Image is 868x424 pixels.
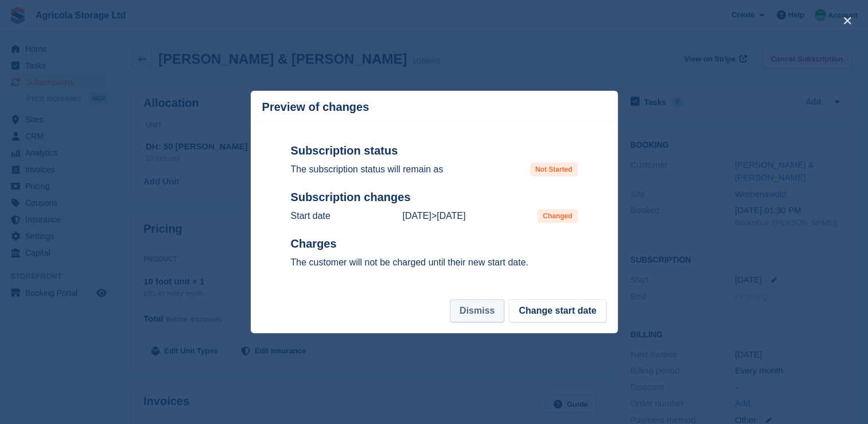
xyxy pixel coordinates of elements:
h2: Subscription status [291,144,578,158]
time: 2025-09-19 00:00:00 UTC [402,211,431,221]
button: Change start date [509,299,606,322]
span: Changed [538,209,577,223]
time: 2025-09-18 23:00:00 UTC [437,211,465,221]
span: Not Started [530,163,578,176]
p: Start date [291,209,330,223]
p: Preview of changes [262,101,369,114]
p: > [402,209,465,223]
p: The customer will not be charged until their new start date. [291,256,578,269]
h2: Charges [291,237,578,251]
h2: Subscription changes [291,190,578,205]
p: The subscription status will remain as [291,163,443,176]
button: close [838,11,857,30]
button: Dismiss [450,299,504,322]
